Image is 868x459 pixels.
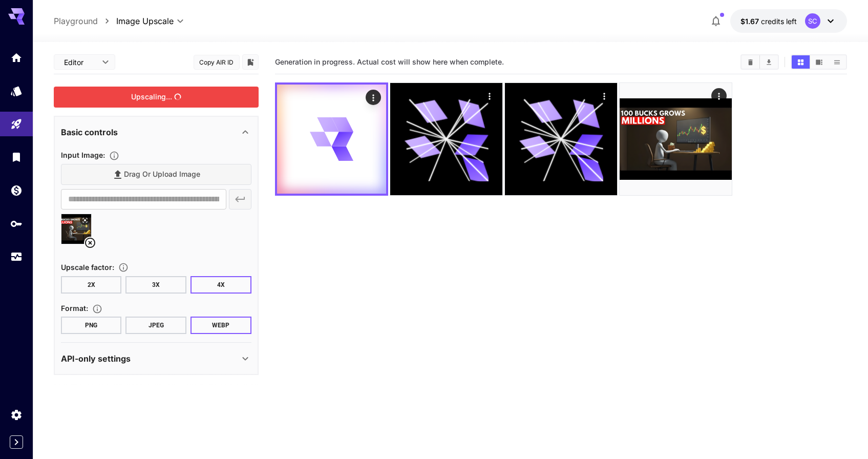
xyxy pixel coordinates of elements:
[54,15,116,27] nav: breadcrumb
[61,263,114,272] span: Upscale factor :
[10,151,23,163] div: Library
[792,55,810,69] button: Show media in grid view
[10,51,23,64] div: Home
[61,151,105,159] span: Input Image :
[791,54,847,70] div: Show media in grid viewShow media in video viewShow media in list view
[125,317,186,334] button: JPEG
[116,15,174,27] span: Image Upscale
[482,88,497,103] div: Actions
[10,184,23,197] div: Wallet
[740,17,761,26] span: $1.67
[64,57,96,68] span: Editor
[190,276,251,294] button: 4X
[810,55,828,69] button: Show media in video view
[194,55,240,70] button: Copy AIR ID
[61,346,251,371] div: API-only settings
[61,126,118,138] p: Basic controls
[88,304,107,314] button: Choose the file format for the output image.
[730,9,847,33] button: $1.67256SC
[114,262,133,273] button: Choose the level of upscaling to be performed on the image.
[740,16,797,27] div: $1.67256
[10,85,23,97] div: Models
[125,276,186,294] button: 3X
[597,88,612,103] div: Actions
[761,17,797,26] span: credits left
[10,251,23,263] div: Usage
[10,217,23,230] div: API Keys
[10,118,23,131] div: Playground
[10,435,23,449] button: Expand sidebar
[61,120,251,144] div: Basic controls
[711,88,727,103] div: Actions
[61,317,122,334] button: PNG
[54,15,98,27] a: Playground
[366,90,381,105] div: Actions
[620,83,732,195] img: v+AAEJpGUqCAEYfumLNwAOepoZOEa7C22C6AAAAAAAAAAAAAAAAAAAAAAAAAAAAAAAAAAAAAAAAAAAAAAAAAAAAAAAAAAAAAA...
[760,55,778,69] button: Download All
[275,57,504,66] span: Generation in progress. Actual cost will show here when complete.
[246,56,255,68] button: Add to library
[61,276,122,294] button: 2X
[805,13,820,29] div: SC
[740,54,779,70] div: Clear AllDownload All
[61,352,131,365] p: API-only settings
[742,55,759,69] button: Clear All
[10,408,23,421] div: Settings
[61,304,88,312] span: Format :
[190,317,251,334] button: WEBP
[828,55,846,69] button: Show media in list view
[105,151,123,161] button: Specifies the input image to be processed.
